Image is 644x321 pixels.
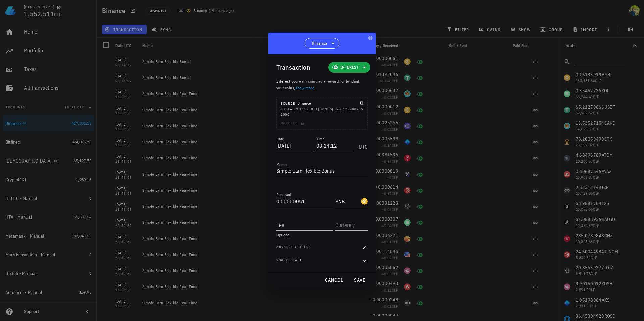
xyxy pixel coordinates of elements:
[324,277,343,283] span: cancel
[281,100,311,107] div: Binance
[316,136,325,141] label: Time
[356,136,368,153] div: UTC
[276,258,302,264] span: Source data
[276,79,359,90] span: you earn coins as a reward for lending your coins, .
[335,219,366,230] input: Currency
[276,78,368,91] p: :
[340,64,358,71] span: Interest
[276,244,311,251] span: Advanced fields
[276,192,291,197] label: Received
[276,136,284,141] label: Date
[281,107,363,117] div: ID: earn-flexible|bonus|bnb|1754882052000
[322,274,346,286] button: cancel
[276,79,290,84] span: Interest
[349,274,370,286] button: save
[276,62,310,73] div: Transaction
[295,85,314,90] a: show more
[276,233,368,237] div: Optional
[281,101,297,106] span: Source:
[276,162,287,167] label: Memo
[361,198,368,205] div: BNB-icon
[335,196,360,207] input: Currency
[312,40,327,47] span: Binance
[352,277,368,283] span: save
